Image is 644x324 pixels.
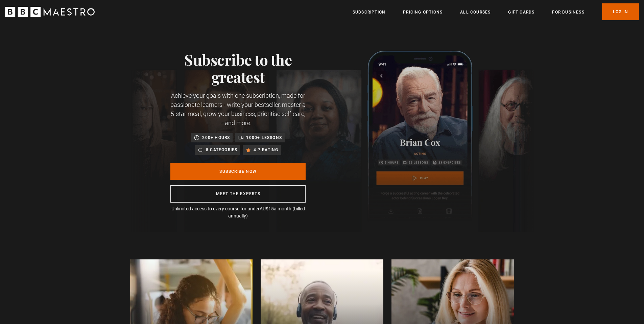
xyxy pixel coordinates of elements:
p: 1000+ lessons [246,134,282,141]
nav: Primary [353,3,639,20]
p: 4.7 rating [254,146,278,153]
a: Pricing Options [403,9,443,16]
p: 200+ hours [202,134,230,141]
a: Subscribe Now [170,163,306,180]
p: Unlimited access to every course for under a month (billed annually) [170,205,306,219]
span: AU$15 [260,206,274,211]
h1: Subscribe to the greatest [170,51,306,86]
a: Subscription [353,9,385,16]
p: Achieve your goals with one subscription, made for passionate learners - write your bestseller, m... [170,91,306,128]
a: Log In [602,3,639,20]
p: 8 categories [206,146,237,153]
a: Gift Cards [508,9,534,16]
svg: BBC Maestro [5,7,95,17]
a: All Courses [460,9,491,16]
a: Meet the experts [170,185,306,203]
a: For business [552,9,584,16]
